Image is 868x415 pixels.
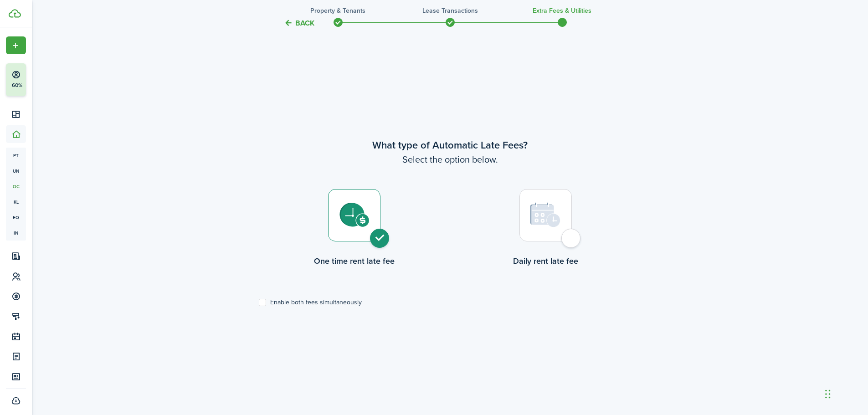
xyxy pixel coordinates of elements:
a: pt [6,148,26,163]
h3: Lease Transactions [422,6,478,15]
button: Back [284,18,314,28]
button: 60% [6,63,82,96]
a: kl [6,194,26,210]
p: 60% [11,82,23,89]
button: Open menu [6,36,26,54]
div: Drag [825,380,831,408]
wizard-step-header-title: What type of Automatic Late Fees? [259,138,642,153]
control-radio-card-title: Daily rent late fee [450,255,642,267]
img: One time rent late fee [339,203,370,227]
a: in [6,225,26,241]
control-radio-card-title: One time rent late fee [259,255,450,267]
img: TenantCloud [9,9,21,18]
label: Enable both fees simultaneously [259,299,362,306]
iframe: Chat Widget [716,317,868,415]
a: oc [6,179,26,194]
img: Daily rent late fee [530,202,561,228]
wizard-step-header-description: Select the option below. [259,153,642,166]
a: eq [6,210,26,225]
h3: Extra fees & Utilities [533,6,591,15]
h3: Property & Tenants [310,6,365,15]
a: un [6,163,26,179]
